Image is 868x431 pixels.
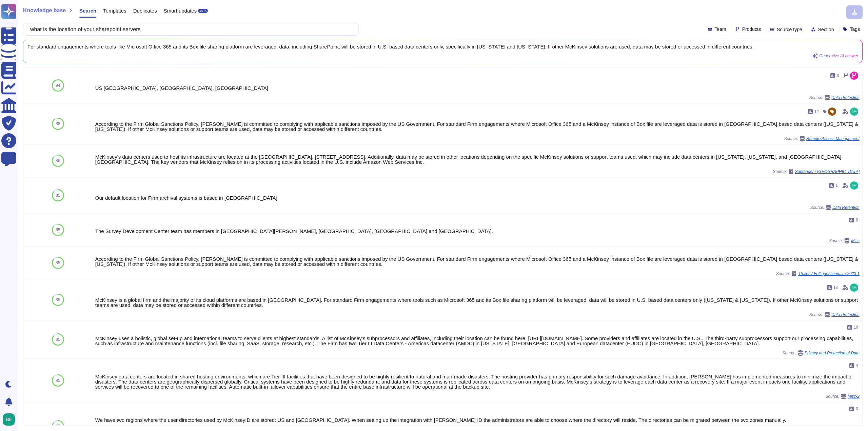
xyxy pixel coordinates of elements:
span: Data Retention [832,205,860,210]
span: 0 [837,74,839,78]
span: 0 [856,218,858,222]
span: 85 [56,228,60,232]
span: Thales / Full questionnaire 2023 1 [798,272,860,276]
span: 14 [814,110,819,114]
span: 85 [56,378,60,383]
span: Section [818,27,834,32]
span: Source: [776,271,860,276]
span: 0 [856,407,858,411]
img: user [850,181,858,190]
span: Santander / [GEOGRAPHIC_DATA] [795,170,860,174]
div: According to the Firm Global Sanctions Policy, [PERSON_NAME] is committed to complying with appli... [95,256,860,267]
span: Remote Access Management [806,137,860,141]
span: Source: [809,95,860,100]
div: McKinsey is a global firm and the majority of its cloud platforms are based in [GEOGRAPHIC_DATA].... [95,297,860,308]
span: Misc-2 [848,394,860,398]
div: McKinsey data centers are located in shared hosting environments, which are Tier III facilities t... [95,374,860,389]
span: Source: [829,238,860,243]
span: 94 [56,83,60,87]
div: US [GEOGRAPHIC_DATA], [GEOGRAPHIC_DATA], [GEOGRAPHIC_DATA] [95,85,860,91]
span: 1 [835,183,838,188]
span: 85 [56,261,60,265]
span: Duplicates [133,8,157,13]
span: 85 [56,298,60,302]
span: 10 [854,325,858,329]
span: 88 [56,122,60,126]
button: user [1,412,20,427]
span: Tags [850,27,860,32]
div: The Survey Development Center team has members in [GEOGRAPHIC_DATA][PERSON_NAME], [GEOGRAPHIC_DAT... [95,229,860,234]
span: Team [715,27,726,32]
span: Data Protection [831,313,860,317]
span: Search [79,8,96,13]
img: user [850,283,858,292]
span: Misc [851,239,860,243]
span: 86 [56,159,60,163]
span: 85 [56,337,60,341]
div: Our default location for Firm archival systems is based in [GEOGRAPHIC_DATA] [95,195,860,200]
input: Search a question or template... [27,23,352,35]
span: For standard engagements where tools like Microsoft Office 365 and its Box file sharing platform ... [27,44,858,49]
span: Generative AI answer [819,54,858,58]
span: Templates [103,8,126,13]
div: McKinsey's data centers used to host its infrastructure are located at the [GEOGRAPHIC_DATA], [ST... [95,154,860,164]
span: Source type [777,27,802,32]
span: Data Protection [831,96,860,100]
span: Source: [810,205,860,210]
div: McKinsey uses a holistic, global set-up and international teams to serve clients at highest stand... [95,336,860,346]
span: Smart updates [164,8,197,13]
span: Source: [809,312,860,317]
span: Source: [825,394,860,399]
span: Source: [784,136,860,141]
span: 13 [833,286,838,290]
span: 4 [856,364,858,368]
span: 85 [56,193,60,197]
div: BETA [198,9,208,13]
span: Products [742,27,761,32]
img: user [850,107,858,116]
span: Source: [773,169,860,174]
img: user [3,413,15,426]
span: 85 [56,424,60,428]
span: Privacy and Protection of Data [805,351,860,355]
span: Knowledge base [23,8,66,13]
span: Source: [783,350,860,356]
div: According to the Firm Global Sanctions Policy, [PERSON_NAME] is committed to complying with appli... [95,121,860,132]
